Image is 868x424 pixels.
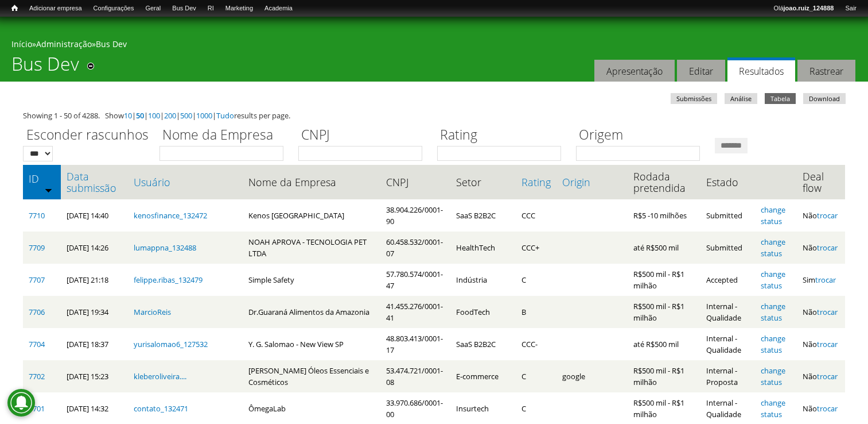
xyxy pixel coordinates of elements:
a: Configurações [88,3,140,14]
td: 48.803.413/0001-17 [380,328,450,360]
td: [DATE] 14:26 [61,232,128,264]
a: 500 [180,110,192,121]
a: Data submissão [67,171,122,194]
td: Submitted [700,199,756,232]
a: RI [202,3,220,14]
a: Apresentação [594,60,675,82]
a: 7709 [29,242,45,253]
td: SaaS B2B2C [450,199,515,232]
a: Origin [562,176,622,188]
td: C [516,264,556,296]
a: Adicionar empresa [24,3,88,14]
td: Não [797,296,845,328]
td: Simple Safety [243,264,380,296]
img: ordem crescente [45,186,52,194]
a: trocar [817,242,838,253]
td: Y. G. Salomao - New View SP [243,328,380,360]
label: Rating [437,125,569,146]
a: Resultados [727,57,795,82]
a: Academia [259,3,298,14]
a: Rating [521,176,551,188]
th: Rodada pretendida [628,165,700,199]
th: Nome da Empresa [243,165,380,199]
a: change status [761,365,785,387]
a: 7710 [29,210,45,221]
a: 10 [124,110,132,121]
label: Esconder rascunhos [23,125,152,146]
a: change status [761,301,785,323]
a: Início [11,38,32,49]
a: Download [803,93,846,104]
a: change status [761,333,785,355]
a: kleberoliveira.... [134,371,186,381]
label: Nome da Empresa [159,125,291,146]
th: CNPJ [380,165,450,199]
a: ID [29,173,55,184]
td: Dr.Guaraná Alimentos da Amazonia [243,296,380,328]
a: yurisalomao6_127532 [134,339,208,349]
td: 60.458.532/0001-07 [380,232,450,264]
a: Início [6,3,24,14]
td: 38.904.226/0001-90 [380,199,450,232]
a: Análise [725,93,757,104]
td: 53.474.721/0001-08 [380,360,450,392]
td: R$500 mil - R$1 milhão [628,264,700,296]
td: google [556,360,628,392]
a: change status [761,269,785,291]
div: » » [11,38,857,53]
td: Internal - Qualidade [700,296,756,328]
a: 7707 [29,275,45,285]
td: [DATE] 15:23 [61,360,128,392]
th: Setor [450,165,515,199]
a: Tudo [216,110,234,121]
a: change status [761,205,785,226]
a: change status [761,237,785,259]
label: Origem [576,125,707,146]
a: Usuário [134,176,237,188]
td: FoodTech [450,296,515,328]
a: Rastrear [797,60,855,82]
td: [PERSON_NAME] Óleos Essenciais e Cosméticos [243,360,380,392]
strong: joao.ruiz_124888 [784,5,834,11]
a: 7702 [29,371,45,381]
a: Tabela [765,93,796,104]
a: Administração [36,38,92,49]
td: [DATE] 19:34 [61,296,128,328]
td: Accepted [700,264,756,296]
td: 41.455.276/0001-41 [380,296,450,328]
td: C [516,360,556,392]
td: Internal - Proposta [700,360,756,392]
a: trocar [817,307,838,317]
td: R$500 mil - R$1 milhão [628,360,700,392]
a: trocar [817,210,838,221]
td: R$500 mil - R$1 milhão [628,296,700,328]
div: Showing 1 - 50 of 4288. Show | | | | | | results per page. [23,110,845,121]
a: Submissões [671,93,717,104]
a: lumappna_132488 [134,242,196,253]
h1: Bus Dev [11,53,79,82]
th: Estado [700,165,756,199]
td: B [516,296,556,328]
a: 7704 [29,339,45,349]
td: [DATE] 14:40 [61,199,128,232]
th: Deal flow [797,165,845,199]
td: até R$500 mil [628,232,700,264]
span: Início [11,4,18,12]
a: 7701 [29,403,45,414]
a: 1000 [196,110,212,121]
a: trocar [817,403,838,414]
td: Kenos [GEOGRAPHIC_DATA] [243,199,380,232]
td: E-commerce [450,360,515,392]
a: kenosfinance_132472 [134,210,207,221]
a: 7706 [29,307,45,317]
a: Geral [139,3,166,14]
td: HealthTech [450,232,515,264]
a: 50 [136,110,144,121]
td: Internal - Qualidade [700,328,756,360]
a: MarcioReis [134,307,171,317]
td: 57.780.574/0001-47 [380,264,450,296]
td: CCC- [516,328,556,360]
td: R$5 -10 milhões [628,199,700,232]
a: trocar [817,339,838,349]
a: 100 [148,110,160,121]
